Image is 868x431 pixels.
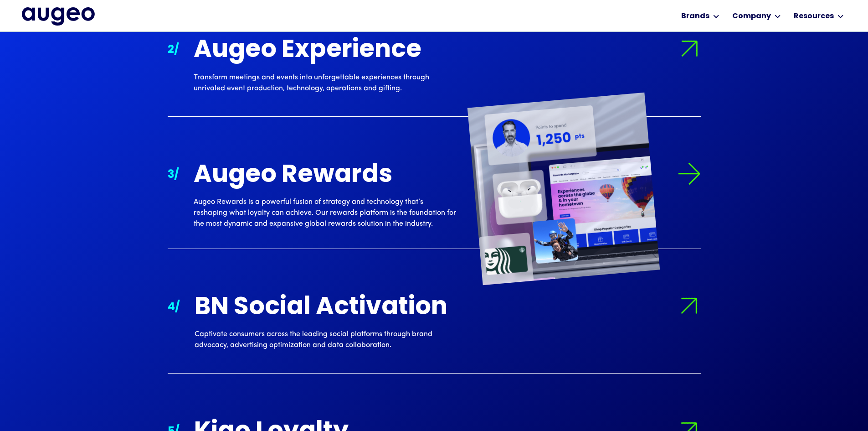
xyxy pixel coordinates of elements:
div: Captivate consumers across the leading social platforms through brand advocacy, advertising optim... [195,329,457,351]
div: Augeo Rewards is a powerful fusion of strategy and technology that’s reshaping what loyalty can a... [194,197,456,229]
img: Arrow symbol in bright green pointing right to indicate an active link. [678,162,700,185]
div: Company [732,11,771,22]
div: 4 [168,299,175,316]
a: 3/Arrow symbol in bright green pointing right to indicate an active link.Augeo RewardsAugeo Rewar... [168,140,701,249]
div: Augeo Rewards [194,162,456,189]
img: Arrow symbol in bright green pointing right to indicate an active link. [673,290,705,322]
div: Transform meetings and events into unforgettable experiences through unrivaled event production, ... [194,72,456,94]
div: / [175,299,180,316]
div: Augeo Experience [194,37,456,64]
div: BN Social Activation [195,295,457,322]
div: Brands [681,11,709,22]
a: 4/Arrow symbol in bright green pointing right to indicate an active link.BN Social ActivationCapt... [168,272,701,374]
div: 2 [168,42,174,58]
img: Arrow symbol in bright green pointing right to indicate an active link. [673,33,705,65]
a: 2/Arrow symbol in bright green pointing right to indicate an active link.Augeo ExperienceTransfor... [168,15,701,116]
div: / [174,42,179,58]
div: Resources [794,11,834,22]
div: / [174,167,179,183]
div: 3 [168,167,174,183]
a: home [22,7,95,26]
